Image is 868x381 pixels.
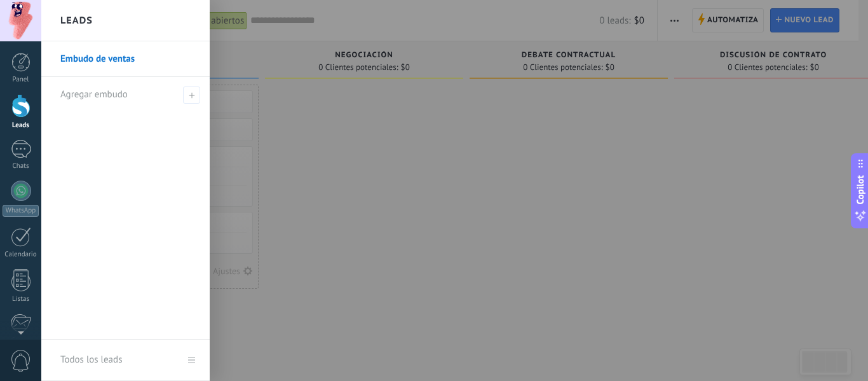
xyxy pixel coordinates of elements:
[3,251,39,259] div: Calendario
[3,295,39,303] div: Listas
[183,87,200,104] span: Agregar embudo
[60,41,197,77] a: Embudo de ventas
[3,121,39,130] div: Leads
[60,1,93,41] h2: Leads
[3,76,39,84] div: Panel
[60,342,122,378] div: Todos los leads
[3,162,39,170] div: Chats
[3,205,39,217] div: WhatsApp
[60,88,128,100] span: Agregar embudo
[854,175,867,204] span: Copilot
[41,340,210,381] a: Todos los leads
